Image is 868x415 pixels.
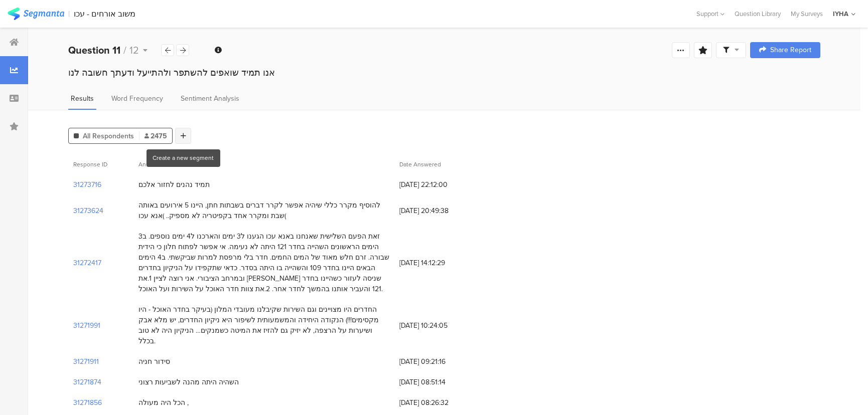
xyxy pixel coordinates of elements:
span: Sentiment Analysis [181,93,239,104]
span: Results [71,93,94,104]
span: Answer [138,160,159,169]
section: 31271991 [73,320,100,331]
section: 31273716 [73,179,101,190]
a: Question Library [730,9,786,19]
div: Support [696,6,725,22]
span: [DATE] 14:12:29 [399,258,480,268]
span: [DATE] 10:24:05 [399,320,480,331]
span: [DATE] 08:51:14 [399,377,480,387]
div: השהיה היתה מהנה לשביעות רצוני [138,377,239,387]
span: 12 [129,43,139,58]
span: [DATE] 22:12:00 [399,179,480,190]
span: / [123,43,126,58]
span: 2475 [144,131,167,141]
img: segmanta logo [8,8,64,20]
div: | [68,8,70,20]
span: Date Answered [399,160,441,169]
section: 31272417 [73,258,101,268]
div: אנו תמיד שואפים להשתפר ולהתייעל ודעתך חשובה לנו [68,66,820,79]
b: Question 11 [68,43,120,58]
span: All Respondents [83,131,134,141]
section: 31271856 [73,397,102,408]
section: 31273624 [73,205,103,216]
div: להוסיף מקרר כללי שיהיה אפשר לקרר דברים בשבתות חתן, היינו 5 אירועים באותה שבת ומקרר אחד בקפיטריה ל... [138,200,389,221]
div: משוב אורחים - עכו [74,9,135,19]
span: Response ID [73,160,107,169]
span: [DATE] 20:49:38 [399,205,480,216]
span: [DATE] 09:21:16 [399,356,480,367]
a: My Surveys [786,9,828,19]
div: IYHA [833,9,848,19]
section: 31271874 [73,377,101,387]
div: זאת הפעם השלישית שאנחנו באנא עכו הגענו ל3 ימים והארכנו ל4 ימים נוספים. ב3 הימים הראשונים השהייה ב... [138,231,389,294]
section: 31271911 [73,356,99,367]
div: החדרים היו מצויינים וגם השירות שקיבלנו מעובדי המלון (בעיקר בחדר האוכל - היו מקסימים!!!) הנקודה הי... [138,304,389,346]
div: Create a new segment [153,154,214,162]
div: סידור חניה [138,356,170,367]
span: Share Report [770,47,811,54]
div: הכל היה מעולה , [138,397,189,408]
span: Word Frequency [111,93,163,104]
span: [DATE] 08:26:32 [399,397,480,408]
div: תמיד נהנים לחזור אלכם [138,179,210,190]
